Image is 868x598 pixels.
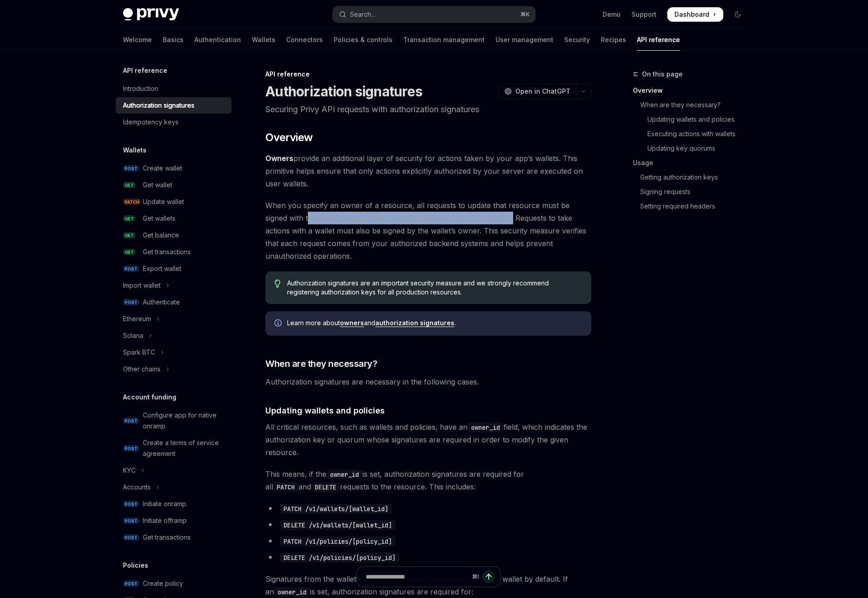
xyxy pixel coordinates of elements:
div: Get transactions [143,247,191,257]
div: Ethereum [123,313,151,324]
button: Toggle Ethereum section [116,311,231,327]
a: Owners [265,154,293,163]
a: Updating wallets and policies [633,112,752,127]
button: Open search [333,6,535,23]
a: Introduction [116,81,231,97]
span: POST [123,299,139,306]
h5: Wallets [123,145,146,156]
span: PATCH [123,199,141,205]
a: Updating key quorums [633,141,752,156]
div: Accounts [123,482,151,493]
code: DELETE [311,482,340,492]
div: Create a terms of service agreement [143,437,226,459]
div: Configure app for native onramp [143,410,226,432]
a: POSTInitiate onramp [116,496,231,512]
span: This means, if the is set, authorization signatures are required for all and requests to the reso... [265,468,591,493]
button: Toggle Solana section [116,327,231,344]
span: Updating wallets and policies [265,404,385,417]
a: POSTConfigure app for native onramp [116,407,231,434]
span: All critical resources, such as wallets and policies, have an field, which indicates the authoriz... [265,421,591,459]
h5: Account funding [123,392,176,403]
span: POST [123,445,139,452]
code: DELETE /v1/wallets/[wallet_id] [280,520,396,530]
a: When are they necessary? [633,98,752,112]
span: On this page [642,69,683,80]
a: Policies & controls [334,29,392,51]
span: POST [123,517,139,524]
div: Authorization signatures [123,100,194,111]
div: Initiate offramp [143,515,187,526]
input: Ask a question... [366,567,468,587]
a: POSTCreate a terms of service agreement [116,435,231,462]
span: POST [123,580,139,587]
a: Transaction management [403,29,485,51]
span: POST [123,418,139,424]
a: Wallets [252,29,275,51]
span: Dashboard [675,10,709,19]
code: PATCH /v1/policies/[policy_id] [280,536,396,546]
span: GET [123,249,136,256]
a: API reference [637,29,680,51]
a: Getting authorization keys [633,170,752,185]
span: GET [123,182,136,189]
a: Connectors [286,29,323,51]
h5: API reference [123,65,167,76]
div: Get wallet [143,180,172,190]
span: Authorization signatures are an important security measure and we strongly recommend registering ... [287,279,582,297]
a: Executing actions with wallets [633,127,752,141]
span: POST [123,266,139,272]
span: Authorization signatures are necessary in the following cases. [265,375,591,388]
div: KYC [123,465,136,476]
span: POST [123,534,139,541]
a: GETGet wallet [116,177,231,193]
div: Create wallet [143,163,182,174]
img: dark logo [123,8,179,21]
svg: Info [274,319,283,328]
div: Update wallet [143,196,184,207]
span: When are they necessary? [265,357,377,370]
div: Export wallet [143,263,181,274]
a: authorization signatures [375,319,454,327]
a: Authentication [194,29,241,51]
a: Demo [603,10,621,19]
button: Toggle Accounts section [116,479,231,495]
a: Welcome [123,29,152,51]
div: Other chains [123,364,160,375]
code: DELETE /v1/policies/[policy_id] [280,553,399,563]
div: Search... [350,9,375,20]
span: provide an additional layer of security for actions taken by your app’s wallets. This primitive h... [265,152,591,190]
button: Toggle dark mode [731,7,745,22]
div: Idempotency keys [123,117,179,128]
h1: Authorization signatures [265,83,422,100]
span: Open in ChatGPT [515,87,571,96]
p: Securing Privy API requests with authorization signatures [265,103,591,116]
button: Toggle Import wallet section [116,277,231,294]
a: Support [632,10,656,19]
div: Import wallet [123,280,160,291]
code: owner_id [326,470,363,479]
div: Get balance [143,230,179,241]
div: Initiate onramp [143,498,186,509]
a: POSTExport wallet [116,261,231,277]
a: GETGet wallets [116,210,231,227]
a: GETGet transactions [116,244,231,260]
div: Introduction [123,83,158,94]
a: Dashboard [667,7,723,22]
span: Overview [265,130,312,145]
h5: Policies [123,560,148,571]
a: GETGet balance [116,227,231,243]
button: Toggle Other chains section [116,361,231,377]
a: POSTInitiate offramp [116,513,231,529]
a: Setting required headers [633,199,752,214]
div: API reference [265,70,591,79]
a: POSTGet transactions [116,529,231,546]
div: Get wallets [143,213,175,224]
button: Send message [482,570,495,583]
div: Authenticate [143,297,180,308]
div: Spark BTC [123,347,155,358]
a: Overview [633,83,752,98]
a: Authorization signatures [116,97,231,114]
a: Security [564,29,590,51]
div: Solana [123,330,143,341]
a: PATCHUpdate wallet [116,194,231,210]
